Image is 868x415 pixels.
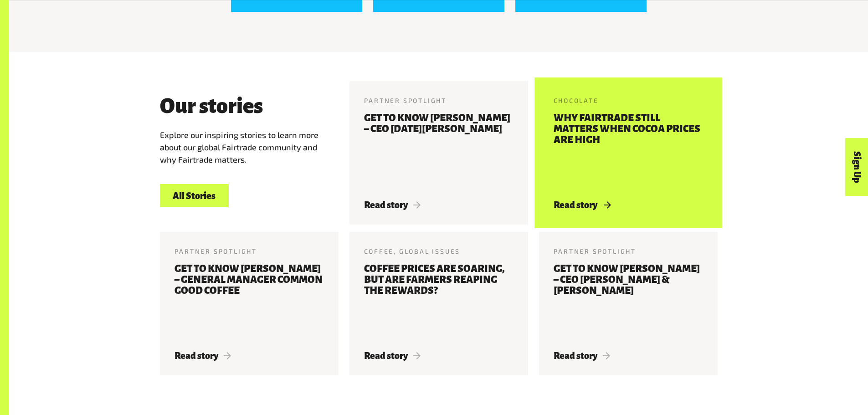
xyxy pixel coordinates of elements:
[364,97,447,104] span: Partner Spotlight
[364,247,461,255] span: Coffee, Global Issues
[554,263,703,340] h3: Get to know [PERSON_NAME] – CEO [PERSON_NAME] & [PERSON_NAME]
[554,247,637,255] span: Partner Spotlight
[554,351,611,361] span: Read story
[175,247,257,255] span: Partner Spotlight
[160,95,263,118] h3: Our stories
[175,263,324,340] h3: Get to know [PERSON_NAME] – General Manager Common Good Coffee
[160,129,328,166] p: Explore our inspiring stories to learn more about our global Fairtrade community and why Fairtrad...
[175,351,231,361] span: Read story
[364,351,421,361] span: Read story
[539,81,718,225] a: Chocolate Why Fairtrade still matters when cocoa prices are high Read story
[349,81,528,225] a: Partner Spotlight Get to know [PERSON_NAME] – CEO [DATE][PERSON_NAME] Read story
[160,184,229,207] a: All Stories
[539,232,718,375] a: Partner Spotlight Get to know [PERSON_NAME] – CEO [PERSON_NAME] & [PERSON_NAME] Read story
[364,200,421,210] span: Read story
[554,113,703,189] h3: Why Fairtrade still matters when cocoa prices are high
[554,200,611,210] span: Read story
[364,263,514,340] h3: Coffee prices are soaring, but are farmers reaping the rewards?
[160,232,339,375] a: Partner Spotlight Get to know [PERSON_NAME] – General Manager Common Good Coffee Read story
[349,232,528,375] a: Coffee, Global Issues Coffee prices are soaring, but are farmers reaping the rewards? Read story
[364,113,514,189] h3: Get to know [PERSON_NAME] – CEO [DATE][PERSON_NAME]
[554,97,599,104] span: Chocolate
